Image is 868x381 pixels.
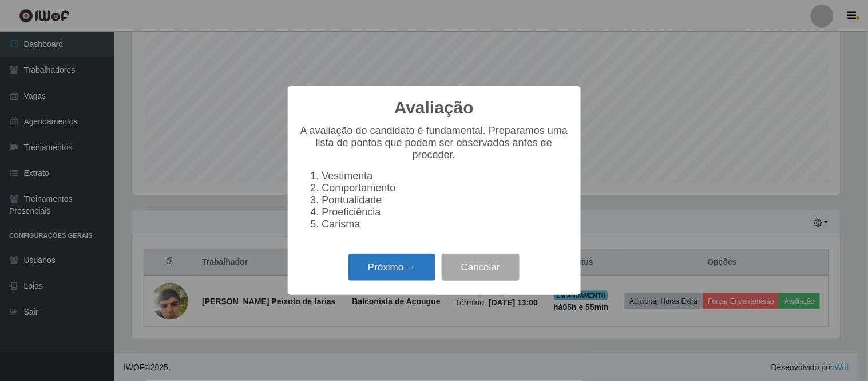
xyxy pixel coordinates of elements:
button: Próximo → [348,254,435,281]
li: Proeficiência [322,206,569,218]
p: A avaliação do candidato é fundamental. Preparamos uma lista de pontos que podem ser observados a... [299,125,569,161]
button: Cancelar [442,254,520,281]
h2: Avaliação [394,97,474,118]
li: Comportamento [322,182,569,194]
li: Carisma [322,218,569,230]
li: Pontualidade [322,194,569,206]
li: Vestimenta [322,170,569,182]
